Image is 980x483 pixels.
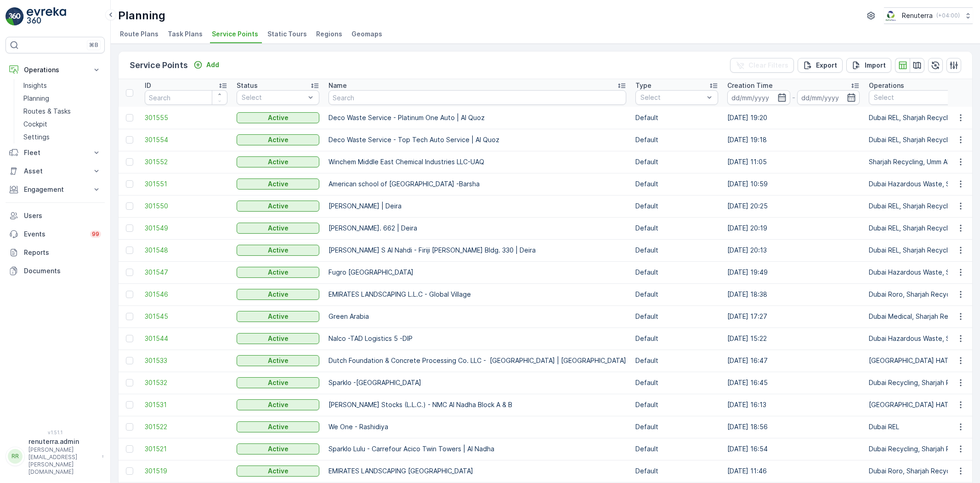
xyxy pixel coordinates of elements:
span: 301519 [145,466,227,476]
a: Documents [6,262,105,280]
button: Import [846,58,891,73]
p: Name [329,81,347,90]
span: v 1.51.1 [6,430,105,435]
p: Deco Waste Service - Top Tech Auto Service | Al Quoz [329,135,626,144]
p: Default [635,334,718,343]
a: 301545 [145,312,227,321]
div: Toggle Row Selected [126,291,133,298]
p: Default [635,290,718,299]
p: Documents [24,266,101,276]
button: Export [798,58,843,73]
td: [DATE] 20:19 [723,217,864,239]
button: Active [237,377,319,388]
div: Toggle Row Selected [126,423,133,431]
td: [DATE] 19:49 [723,261,864,283]
p: Asset [24,167,86,176]
p: Planning [118,8,165,23]
p: Active [268,312,289,321]
img: logo [6,7,24,26]
p: ( +04:00 ) [936,12,960,19]
img: Screenshot_2024-07-26_at_13.33.01.png [884,11,898,21]
a: 301547 [145,268,227,277]
td: [DATE] 15:22 [723,328,864,350]
p: Winchem Middle East Chemical Industries LLC-UAQ [329,157,626,167]
p: Insights [23,81,47,90]
button: Active [237,466,319,477]
a: 301522 [145,422,227,431]
p: Active [268,268,289,277]
span: Service Points [212,29,258,39]
p: Active [268,444,289,454]
td: [DATE] 18:38 [723,283,864,305]
a: 301544 [145,334,227,343]
p: Default [635,179,718,189]
a: 301532 [145,378,227,387]
p: We One - Rashidiya [329,422,626,431]
p: Reports [24,248,101,257]
a: 301533 [145,356,227,365]
button: Active [237,112,319,123]
td: [DATE] 20:25 [723,195,864,217]
button: Fleet [6,144,105,162]
p: [PERSON_NAME] Stocks (L.L.C.) - NMC Al Nadha Block A & B [329,400,626,409]
a: 301555 [145,113,227,122]
div: Toggle Row Selected [126,136,133,144]
button: Active [237,443,319,454]
p: ⌘B [89,41,98,49]
p: Fugro [GEOGRAPHIC_DATA] [329,268,626,277]
p: Active [268,224,289,233]
button: Active [237,201,319,212]
p: [PERSON_NAME] | Deira [329,201,626,211]
a: Cockpit [20,118,105,131]
span: Route Plans [120,29,159,39]
p: Operations [24,65,86,75]
button: Add [190,59,223,70]
a: 301546 [145,290,227,299]
span: 301552 [145,157,227,167]
button: Active [237,311,319,322]
p: Default [635,466,718,476]
p: Active [268,334,289,343]
p: [PERSON_NAME][EMAIL_ADDRESS][PERSON_NAME][DOMAIN_NAME] [28,446,97,476]
p: Service Points [130,59,188,72]
div: Toggle Row Selected [126,202,133,210]
div: RR [8,449,23,464]
p: [PERSON_NAME]. 662 | Deira [329,224,626,233]
button: Operations [6,61,105,79]
p: Sparklo Lulu - Carrefour Acico Twin Towers | Al Nadha [329,444,626,454]
td: [DATE] 19:20 [723,107,864,129]
button: Active [237,267,319,278]
button: Active [237,355,319,366]
p: Default [635,312,718,321]
p: American school of [GEOGRAPHIC_DATA] -Barsha [329,179,626,189]
button: Asset [6,162,105,180]
div: Toggle Row Selected [126,445,133,453]
p: Dutch Foundation & Concrete Processing Co. LLC - [GEOGRAPHIC_DATA] | [GEOGRAPHIC_DATA] [329,356,626,365]
a: Users [6,207,105,225]
td: [DATE] 20:13 [723,239,864,261]
td: [DATE] 16:45 [723,372,864,394]
p: Default [635,113,718,122]
td: [DATE] 18:56 [723,416,864,438]
p: Creation Time [727,81,773,90]
p: Active [268,400,289,409]
div: Toggle Row Selected [126,269,133,276]
a: 301550 [145,201,227,211]
p: Renuterra [902,11,933,20]
div: Toggle Row Selected [126,247,133,254]
a: 301551 [145,179,227,189]
span: Geomaps [351,29,382,39]
a: 301554 [145,135,227,144]
p: Green Arabia [329,312,626,321]
input: Search [145,90,227,105]
p: Default [635,400,718,409]
div: Toggle Row Selected [126,401,133,408]
p: Active [268,113,289,122]
span: Static Tours [267,29,307,39]
span: 301548 [145,246,227,255]
td: [DATE] 16:13 [723,394,864,416]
